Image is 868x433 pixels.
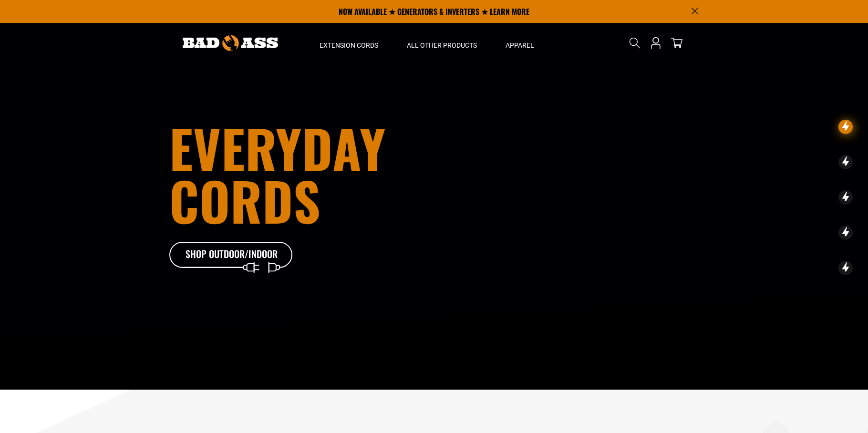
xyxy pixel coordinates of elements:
summary: Extension Cords [305,23,393,63]
a: Shop Outdoor/Indoor [169,242,293,268]
img: Bad Ass Extension Cords [183,35,278,51]
summary: Apparel [491,23,548,63]
span: All Other Products [407,41,477,50]
summary: Search [627,35,642,51]
span: Apparel [506,41,534,50]
span: Extension Cords [320,41,378,50]
summary: All Other Products [393,23,491,63]
h1: Everyday cords [169,122,487,227]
